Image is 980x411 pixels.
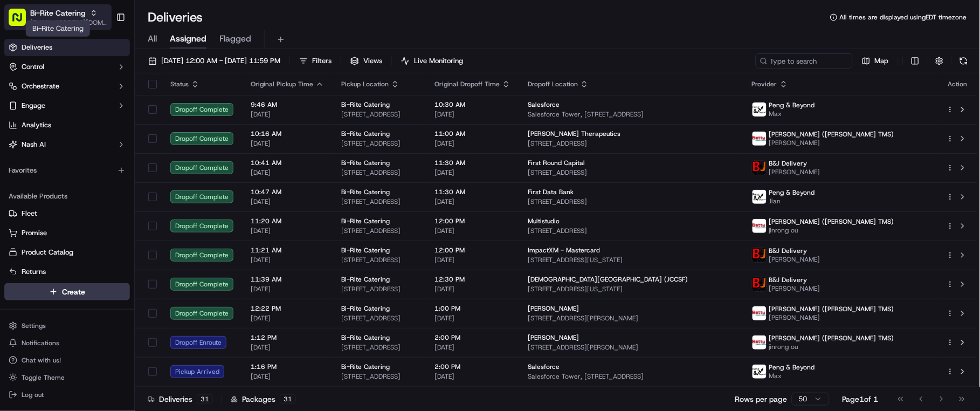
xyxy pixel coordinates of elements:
[769,255,820,264] span: [PERSON_NAME]
[22,267,46,277] span: Returns
[251,362,324,371] span: 1:16 PM
[528,285,734,293] span: [STREET_ADDRESS][US_STATE]
[528,227,734,235] span: [STREET_ADDRESS]
[528,246,600,255] span: ImpactXM - Mastercard
[346,53,387,68] button: Views
[947,80,969,88] div: Action
[251,343,324,352] span: [DATE]
[4,353,130,368] button: Chat with us!
[769,342,894,351] span: jinrong ou
[197,394,213,404] div: 31
[62,286,85,297] span: Create
[22,156,82,167] span: Knowledge Base
[4,244,130,261] button: Product Catalog
[148,394,213,405] div: Deliveries
[753,335,767,350] img: betty.jpg
[434,256,510,264] span: [DATE]
[341,333,390,342] span: Bi-Rite Catering
[341,129,390,138] span: Bi-Rite Catering
[528,110,734,119] span: Salesforce Tower, [STREET_ADDRESS]
[28,70,194,81] input: Got a question? Start typing here...
[170,80,189,88] span: Status
[22,373,65,382] span: Toggle Theme
[769,168,820,176] span: [PERSON_NAME]
[341,80,389,88] span: Pickup Location
[341,139,417,148] span: [STREET_ADDRESS]
[528,362,560,371] span: Salesforce
[4,263,130,280] button: Returns
[9,228,126,238] a: Promise
[769,363,815,372] span: Peng & Beyond
[22,228,47,238] span: Promise
[148,32,157,45] span: All
[4,78,130,95] button: Orchestrate
[434,197,510,206] span: [DATE]
[251,188,324,196] span: 10:47 AM
[341,100,390,109] span: Bi-Rite Catering
[102,156,173,167] span: API Documentation
[769,101,815,109] span: Peng & Beyond
[11,157,19,166] div: 📗
[434,246,510,255] span: 12:00 PM
[769,130,894,139] span: [PERSON_NAME] ([PERSON_NAME] TMS)
[769,305,894,313] span: [PERSON_NAME] ([PERSON_NAME] TMS)
[528,168,734,177] span: [STREET_ADDRESS]
[528,159,585,167] span: First Round Capital
[22,81,59,91] span: Orchestrate
[769,197,815,206] span: Jian
[753,365,767,379] img: profile_peng_cartwheel.jpg
[341,275,390,284] span: Bi-Rite Catering
[4,117,130,134] a: Analytics
[753,277,767,291] img: profile_bj_cartwheel_2man.png
[251,227,324,235] span: [DATE]
[9,267,126,277] a: Returns
[769,217,894,226] span: [PERSON_NAME] ([PERSON_NAME] TMS)
[22,248,73,257] span: Product Catalog
[4,283,130,300] button: Create
[434,188,510,196] span: 11:30 AM
[251,333,324,342] span: 1:12 PM
[434,100,510,109] span: 10:30 AM
[341,304,390,313] span: Bi-Rite Catering
[4,4,112,30] button: Bi-Rite Catering[EMAIL_ADDRESS][DOMAIN_NAME]
[769,334,894,342] span: [PERSON_NAME] ([PERSON_NAME] TMS)
[341,227,417,235] span: [STREET_ADDRESS]
[37,103,177,114] div: Start new chat
[363,56,382,66] span: Views
[22,120,51,130] span: Analytics
[528,129,620,138] span: [PERSON_NAME] Therapeutics
[528,139,734,148] span: [STREET_ADDRESS]
[434,227,510,235] span: [DATE]
[769,226,894,235] span: jinrong ou
[769,109,815,118] span: Max
[251,256,324,264] span: [DATE]
[251,372,324,381] span: [DATE]
[434,372,510,381] span: [DATE]
[4,188,130,205] div: Available Products
[231,394,296,405] div: Packages
[251,110,324,119] span: [DATE]
[434,314,510,323] span: [DATE]
[4,370,130,385] button: Toggle Theme
[341,246,390,255] span: Bi-Rite Catering
[396,53,468,68] button: Live Monitoring
[251,285,324,293] span: [DATE]
[22,321,46,330] span: Settings
[843,394,879,405] div: Page 1 of 1
[341,110,417,119] span: [STREET_ADDRESS]
[4,136,130,153] button: Nash AI
[22,101,45,111] span: Engage
[11,11,32,32] img: Nash
[753,132,767,146] img: betty.jpg
[434,159,510,167] span: 11:30 AM
[769,372,815,380] span: Max
[37,114,136,122] div: We're available if you need us!
[528,314,734,323] span: [STREET_ADDRESS][PERSON_NAME]
[753,190,767,204] img: profile_peng_cartwheel.jpg
[434,333,510,342] span: 2:00 PM
[769,313,894,322] span: [PERSON_NAME]
[107,183,130,191] span: Pylon
[251,275,324,284] span: 11:39 AM
[528,100,560,109] span: Salesforce
[341,372,417,381] span: [STREET_ADDRESS]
